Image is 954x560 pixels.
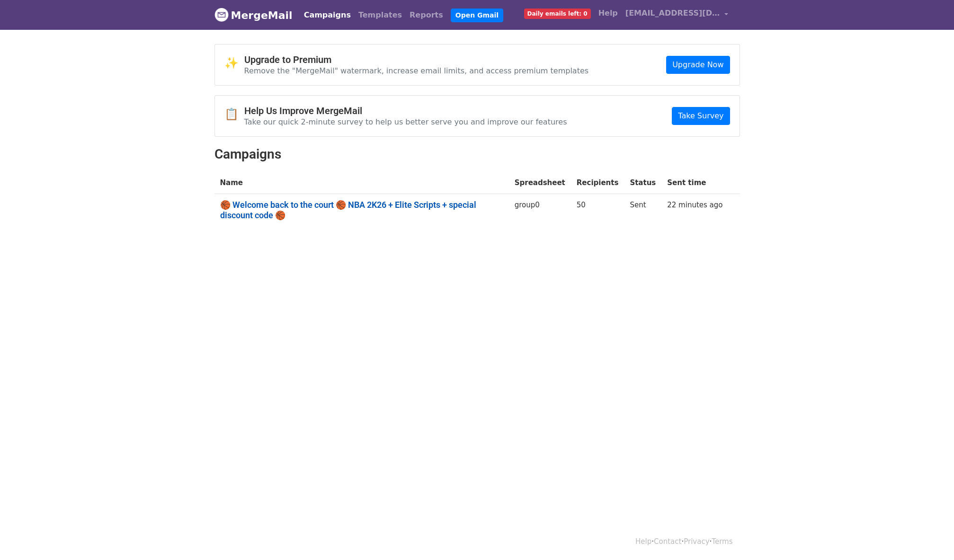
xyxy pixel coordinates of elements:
[712,537,732,546] a: Terms
[661,172,728,194] th: Sent time
[244,66,589,76] p: Remove the "MergeMail" watermark, increase email limits, and access premium templates
[571,172,624,194] th: Recipients
[907,515,954,560] iframe: Chat Widget
[684,537,709,546] a: Privacy
[509,172,571,194] th: Spreadsheet
[451,9,503,22] a: Open Gmail
[224,56,244,70] span: ✨
[509,194,571,230] td: group0
[406,6,447,25] a: Reports
[520,4,595,23] a: Daily emails left: 0
[300,6,355,25] a: Campaigns
[625,8,720,19] span: [EMAIL_ADDRESS][DOMAIN_NAME]
[635,537,651,546] a: Help
[571,194,624,230] td: 50
[214,146,740,162] h2: Campaigns
[214,172,509,194] th: Name
[214,5,293,25] a: MergeMail
[624,194,661,230] td: Sent
[622,4,732,26] a: [EMAIL_ADDRESS][DOMAIN_NAME]
[524,9,591,19] span: Daily emails left: 0
[224,107,244,121] span: 📋
[220,200,503,220] a: 🏀 Welcome back to the court 🏀 NBA 2K26 + Elite Scripts + special discount code 🏀
[667,201,722,209] a: 22 minutes ago
[624,172,661,194] th: Status
[244,105,567,116] h4: Help Us Improve MergeMail
[244,54,589,65] h4: Upgrade to Premium
[666,56,730,74] a: Upgrade Now
[244,117,567,127] p: Take our quick 2-minute survey to help us better serve you and improve our features
[355,6,406,25] a: Templates
[654,537,681,546] a: Contact
[595,4,622,23] a: Help
[672,107,730,125] a: Take Survey
[214,8,229,22] img: MergeMail logo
